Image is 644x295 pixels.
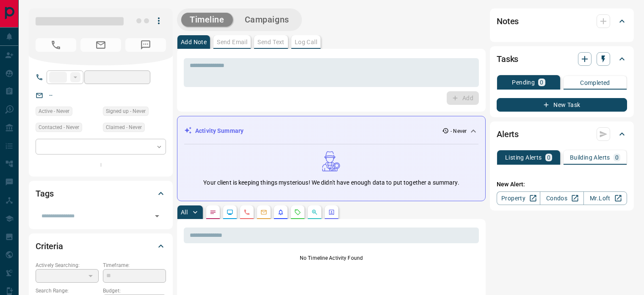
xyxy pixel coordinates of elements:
svg: Agent Actions [328,209,335,216]
p: 0 [547,155,550,160]
p: 0 [615,155,619,160]
p: Timeframe: [103,261,166,269]
h2: Notes [497,14,519,28]
p: Search Range: [36,287,99,295]
h2: Tags [36,187,53,200]
p: No Timeline Activity Found [184,254,479,262]
p: Add Note [181,39,207,45]
div: Notes [497,11,627,31]
a: -- [49,92,53,98]
svg: Requests [294,209,301,216]
p: All [181,209,188,215]
div: Tags [36,183,166,204]
svg: Notes [210,209,216,216]
p: Activity Summary [195,126,243,135]
p: - Never [451,127,467,135]
span: Signed up - Never [106,107,146,115]
span: Active - Never [39,107,69,115]
span: No Email [80,38,121,52]
svg: Listing Alerts [277,209,284,216]
p: Actively Searching: [36,261,99,269]
span: Contacted - Never [39,123,79,132]
svg: Lead Browsing Activity [227,209,233,216]
p: Pending [512,79,535,85]
button: Open [151,210,163,222]
span: No Number [125,38,166,52]
a: Property [497,191,540,205]
h2: Tasks [497,52,518,66]
div: Tasks [497,49,627,69]
h2: Criteria [36,239,63,253]
div: Alerts [497,124,627,144]
div: Activity Summary- Never [184,123,478,139]
p: New Alert: [497,180,627,189]
button: Timeline [181,13,233,27]
a: Mr.Loft [583,191,627,205]
svg: Opportunities [311,209,318,216]
button: Campaigns [236,13,298,27]
svg: Calls [243,209,250,216]
span: No Number [36,38,76,52]
p: Listing Alerts [505,155,542,160]
a: Condos [540,191,583,205]
button: New Task [497,98,627,112]
svg: Emails [260,209,267,216]
p: 0 [540,79,543,85]
p: Budget: [103,287,166,295]
p: Your client is keeping things mysterious! We didn't have enough data to put together a summary. [203,178,459,187]
span: Claimed - Never [106,123,142,132]
div: Criteria [36,236,166,256]
p: Building Alerts [570,155,610,160]
h2: Alerts [497,127,519,141]
p: Completed [580,80,610,86]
